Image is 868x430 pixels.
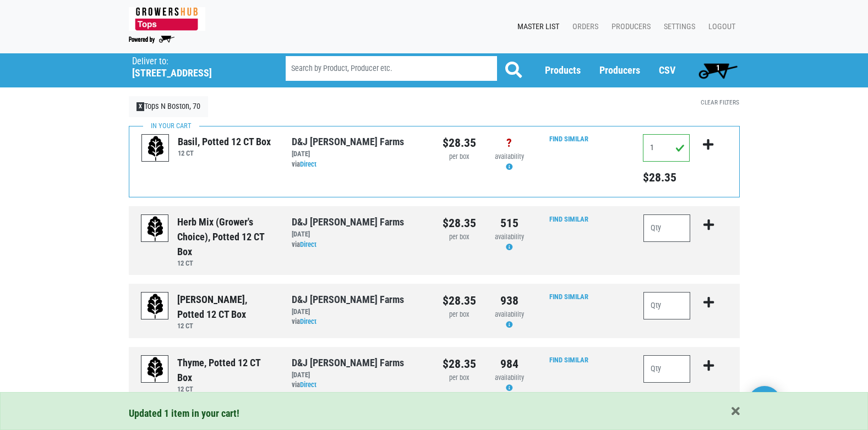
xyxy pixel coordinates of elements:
div: [PERSON_NAME], Potted 12 CT Box [177,292,275,322]
div: $28.35 [443,355,476,373]
div: per box [443,152,476,162]
span: Tops N Boston, 70 (7375 Boston State Rd, Boston, NY 14075, USA) [132,53,266,79]
div: via [292,380,426,390]
a: Direct [300,240,316,249]
p: Deliver to: [132,56,258,67]
div: via [292,159,425,170]
input: Qty [643,292,691,319]
a: Logout [700,16,740,37]
span: availability [495,233,524,241]
img: placeholder-variety-43d6402dacf2d531de610a020419775a.svg [141,293,169,320]
div: [DATE] [292,307,426,317]
div: $28.35 [443,292,476,310]
a: D&J [PERSON_NAME] Farms [292,216,404,228]
img: 279edf242af8f9d49a69d9d2afa010fb.png [129,7,205,31]
img: Powered by Big Wheelbarrow [129,36,174,43]
span: availability [495,373,524,382]
span: 1 [716,63,720,72]
div: [DATE] [292,149,425,159]
a: 1 [694,59,743,81]
a: Settings [655,16,700,37]
div: [DATE] [292,370,426,381]
a: Direct [300,317,316,326]
div: Thyme, Potted 12 CT Box [177,355,275,385]
div: via [292,317,426,327]
span: X [137,102,145,111]
div: ? [493,134,526,152]
a: Find Similar [549,215,588,223]
div: Herb Mix (Grower's choice), Potted 12 CT Box [177,214,275,259]
input: Qty [643,355,691,383]
a: D&J [PERSON_NAME] Farms [292,357,404,368]
div: Basil, Potted 12 CT Box [178,134,271,149]
a: Producers [599,64,640,76]
a: Find Similar [549,135,588,143]
div: $28.35 [443,214,476,232]
a: Producers [603,16,655,37]
img: placeholder-variety-43d6402dacf2d531de610a020419775a.svg [141,215,169,242]
span: availability [495,310,524,318]
a: Direct [300,160,316,168]
h5: Total price [643,170,690,185]
div: Availability may be subject to change. [493,152,526,173]
a: Clear Filters [701,98,739,106]
h6: 12 CT [177,385,275,393]
a: D&J [PERSON_NAME] Farms [292,294,404,305]
div: 984 [493,355,526,373]
div: Updated 1 item in your cart! [129,406,740,421]
h6: 12 CT [178,149,271,157]
a: Master List [509,16,564,37]
a: D&J [PERSON_NAME] Farms [292,136,404,147]
a: Products [545,64,581,76]
h6: 12 CT [177,322,275,330]
div: $28.35 [443,134,476,152]
div: via [292,240,426,250]
input: Search by Product, Producer etc. [286,56,497,81]
a: Find Similar [549,356,588,364]
div: 515 [493,214,526,232]
img: placeholder-variety-43d6402dacf2d531de610a020419775a.svg [142,135,170,162]
span: availability [495,152,524,161]
img: placeholder-variety-43d6402dacf2d531de610a020419775a.svg [141,356,169,383]
input: Qty [643,134,690,162]
div: [DATE] [292,229,426,240]
h6: 12 CT [177,259,275,267]
a: CSV [659,64,675,76]
div: per box [443,310,476,320]
a: Direct [300,381,316,389]
h5: [STREET_ADDRESS] [132,67,258,79]
input: Qty [643,214,691,242]
div: per box [443,232,476,242]
a: XTops N Boston, 70 [129,96,209,117]
div: per box [443,373,476,383]
a: Find Similar [549,293,588,301]
div: 938 [493,292,526,310]
a: Orders [564,16,603,37]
